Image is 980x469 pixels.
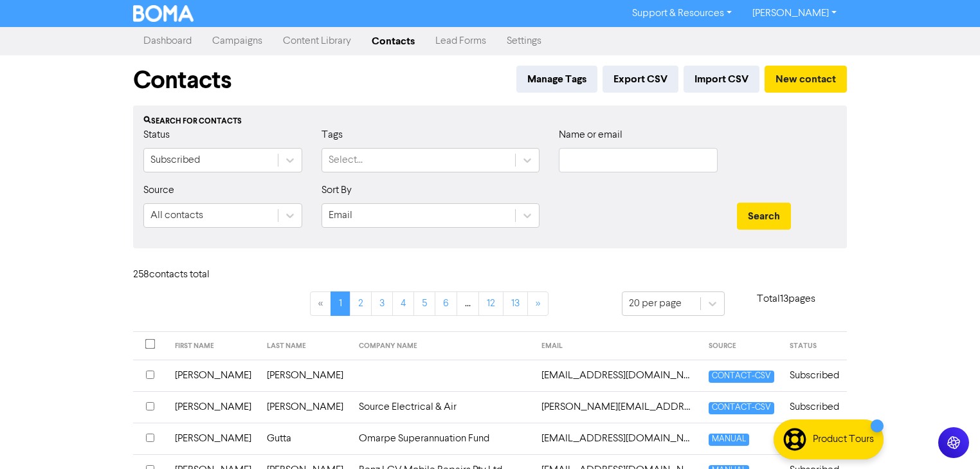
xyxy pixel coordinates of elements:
img: BOMA Logo [133,5,194,22]
h6: 258 contact s total [133,269,236,281]
label: Name or email [559,127,622,143]
a: Page 2 [350,291,372,316]
div: 20 per page [629,296,682,311]
th: EMAIL [534,332,701,360]
a: Page 4 [392,291,414,316]
td: [PERSON_NAME] [259,360,351,391]
th: STATUS [782,332,847,360]
td: [PERSON_NAME] [167,360,259,391]
a: Lead Forms [425,28,496,54]
th: COMPANY NAME [351,332,534,360]
p: Total 13 pages [725,291,847,307]
button: New contact [765,66,847,93]
span: CONTACT-CSV [709,402,774,414]
div: Subscribed [150,152,200,168]
td: Subscribed [782,360,847,391]
a: Page 1 is your current page [331,291,350,316]
a: Dashboard [133,28,202,54]
th: FIRST NAME [167,332,259,360]
a: Page 5 [413,291,435,316]
a: Contacts [361,28,425,54]
th: LAST NAME [259,332,351,360]
td: [PERSON_NAME] [167,423,259,454]
a: Page 3 [371,291,393,316]
a: Content Library [273,28,361,54]
span: CONTACT-CSV [709,371,774,383]
iframe: Chat Widget [819,330,980,469]
a: Page 13 [503,291,528,316]
label: Sort By [322,183,352,198]
span: MANUAL [709,434,749,446]
td: Subscribed [782,391,847,423]
button: Import CSV [684,66,759,93]
td: [PERSON_NAME] [167,391,259,423]
td: aaron@sourceelectricalandair.com [534,391,701,423]
h1: Contacts [133,66,231,95]
a: » [527,291,549,316]
div: Email [329,208,352,223]
td: Omarpe Superannuation Fund [351,423,534,454]
a: Page 12 [478,291,504,316]
label: Status [143,127,170,143]
div: All contacts [150,208,203,223]
td: abdul.gutta@gmail.com [534,423,701,454]
a: [PERSON_NAME] [742,3,847,24]
button: Export CSV [603,66,678,93]
div: Search for contacts [143,116,837,127]
td: Source Electrical & Air [351,391,534,423]
a: Support & Resources [622,3,742,24]
button: Manage Tags [516,66,597,93]
td: 19mjr96@gmail.com [534,360,701,391]
a: Campaigns [202,28,273,54]
a: Settings [496,28,552,54]
th: SOURCE [701,332,782,360]
a: Page 6 [435,291,457,316]
button: Search [737,203,791,230]
td: [PERSON_NAME] [259,391,351,423]
div: Select... [329,152,363,168]
label: Source [143,183,174,198]
label: Tags [322,127,343,143]
td: Gutta [259,423,351,454]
